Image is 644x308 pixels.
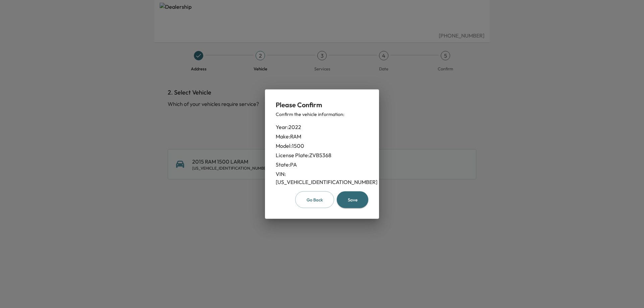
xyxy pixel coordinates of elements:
div: Year: 2022 [276,123,368,131]
div: Confirm the vehicle information: [276,111,368,117]
div: State: PA [276,160,368,168]
div: Make: RAM [276,132,368,140]
button: Go Back [295,191,334,208]
div: License Plate: ZVB5368 [276,151,368,159]
div: Please Confirm [276,100,368,109]
div: VIN: [US_VEHICLE_IDENTIFICATION_NUMBER] [276,170,368,186]
button: Save [337,191,368,208]
div: Model: 1500 [276,141,368,149]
